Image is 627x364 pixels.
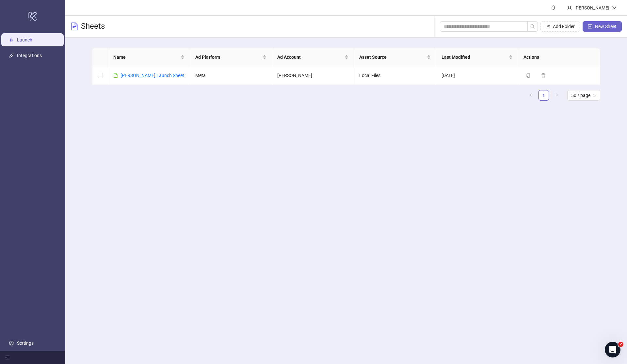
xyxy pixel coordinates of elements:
th: Asset Source [354,48,436,66]
span: file-text [71,23,78,30]
span: right [555,93,559,97]
span: New Sheet [595,24,617,29]
button: Add Folder [540,21,580,32]
div: [PERSON_NAME] [572,4,612,11]
a: [PERSON_NAME] Launch Sheet [121,73,184,78]
span: bell [551,5,555,10]
span: folder-add [546,24,550,29]
span: copy [526,73,531,78]
span: plus-square [588,24,592,29]
td: [PERSON_NAME] [272,66,354,85]
button: right [552,90,562,101]
td: [DATE] [436,66,518,85]
div: Page Size [567,90,600,101]
a: Integrations [17,53,42,58]
span: Ad Account [277,54,343,61]
h3: Sheets [81,21,105,32]
span: menu-fold [5,355,10,360]
th: Actions [518,48,600,66]
span: Ad Platform [195,54,261,61]
span: left [529,93,533,97]
li: 1 [539,90,549,101]
li: Previous Page [525,90,536,101]
span: delete [541,73,546,78]
span: 2 [618,342,623,347]
iframe: Intercom live chat [605,342,620,357]
span: Name [113,54,179,61]
a: Launch [17,37,32,42]
span: search [530,24,535,29]
a: Settings [17,340,34,346]
button: New Sheet [583,21,622,32]
td: Meta [190,66,272,85]
td: Local Files [354,66,436,85]
button: left [525,90,536,101]
th: Last Modified [436,48,518,66]
span: Last Modified [442,54,507,61]
li: Next Page [552,90,562,101]
span: user [567,6,572,10]
th: Ad Account [272,48,354,66]
span: down [612,6,617,10]
span: Asset Source [359,54,425,61]
span: file [113,73,118,78]
span: Add Folder [553,24,575,29]
th: Ad Platform [190,48,272,66]
a: 1 [539,90,549,100]
th: Name [108,48,190,66]
span: 50 / page [571,90,596,100]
